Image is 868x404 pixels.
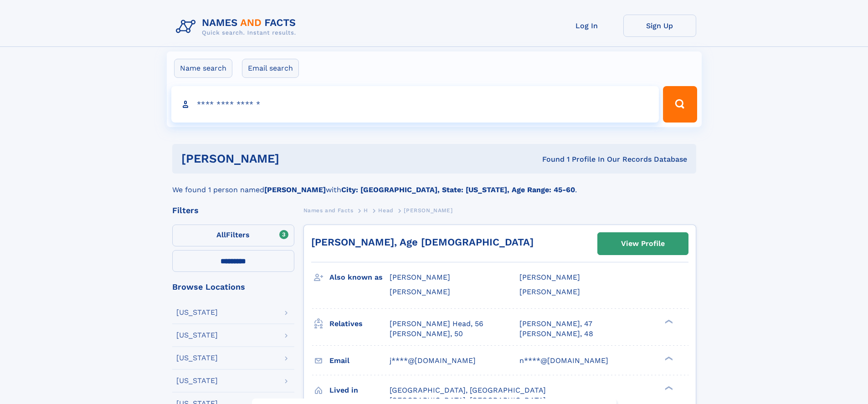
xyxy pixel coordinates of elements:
[598,233,688,255] a: View Profile
[404,207,452,214] span: [PERSON_NAME]
[303,205,354,216] a: Names and Facts
[242,59,299,78] label: Email search
[216,230,226,239] span: All
[341,185,575,194] b: City: [GEOGRAPHIC_DATA], State: [US_STATE], Age Range: 45-60
[550,15,623,37] a: Log In
[172,174,696,195] div: We found 1 person named with .
[519,287,580,296] span: [PERSON_NAME]
[329,316,390,332] h3: Relatives
[329,383,390,398] h3: Lived in
[621,233,665,254] div: View Profile
[329,270,390,285] h3: Also known as
[176,309,218,316] div: [US_STATE]
[176,354,218,362] div: [US_STATE]
[364,205,368,216] a: H
[329,353,390,368] h3: Email
[171,86,659,123] input: search input
[390,329,463,339] a: [PERSON_NAME], 50
[623,15,696,37] a: Sign Up
[364,207,368,214] span: H
[390,386,546,394] span: [GEOGRAPHIC_DATA], [GEOGRAPHIC_DATA]
[378,207,393,214] span: Head
[519,329,593,339] a: [PERSON_NAME], 48
[172,225,294,246] label: Filters
[176,377,218,384] div: [US_STATE]
[390,287,450,296] span: [PERSON_NAME]
[378,205,393,216] a: Head
[663,385,673,391] div: ❯
[174,59,232,78] label: Name search
[663,86,697,123] button: Search Button
[311,236,534,248] a: [PERSON_NAME], Age [DEMOGRAPHIC_DATA]
[172,206,294,215] div: Filters
[172,15,303,39] img: Logo Names and Facts
[181,153,411,164] h1: [PERSON_NAME]
[390,273,450,281] span: [PERSON_NAME]
[519,319,592,329] a: [PERSON_NAME], 47
[519,273,580,281] span: [PERSON_NAME]
[411,154,687,164] div: Found 1 Profile In Our Records Database
[264,185,326,194] b: [PERSON_NAME]
[176,332,218,339] div: [US_STATE]
[390,319,483,329] a: [PERSON_NAME] Head, 56
[663,355,673,361] div: ❯
[663,318,673,324] div: ❯
[172,283,294,291] div: Browse Locations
